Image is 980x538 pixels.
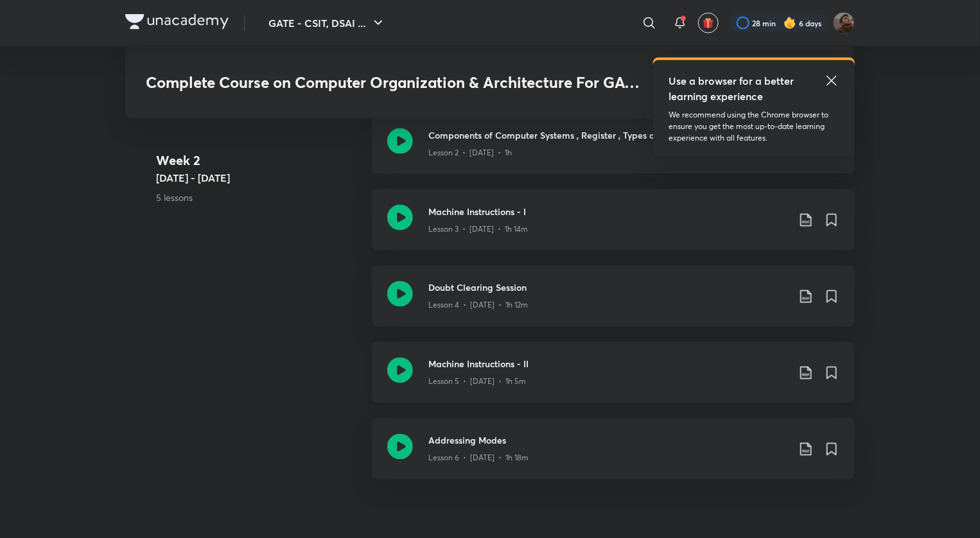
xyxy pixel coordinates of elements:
img: streak [783,17,796,30]
a: Machine Instructions - IILesson 5 • [DATE] • 1h 5m [372,342,855,419]
h3: Doubt Clearing Session [428,281,788,295]
h4: Week 2 [156,151,362,170]
a: Machine Instructions - ILesson 3 • [DATE] • 1h 14m [372,189,855,266]
a: Doubt Clearing SessionLesson 4 • [DATE] • 1h 12m [372,266,855,342]
h5: Use a browser for a better learning experience [669,73,796,104]
h3: Machine Instructions - I [428,205,788,218]
h3: Addressing Modes [428,434,788,447]
p: Lesson 4 • [DATE] • 1h 12m [428,300,528,311]
p: Lesson 6 • [DATE] • 1h 18m [428,453,529,464]
button: GATE - CSIT, DSAI ... [261,10,394,36]
a: Company Logo [125,14,229,33]
img: Suryansh Singh [833,12,855,34]
a: Components of Computer Systems , Register , Types of ArchitectureLesson 2 • [DATE] • 1h [372,113,855,189]
p: We recommend using the Chrome browser to ensure you get the most up-to-date learning experience w... [669,109,839,144]
button: avatar [698,13,719,33]
p: Lesson 3 • [DATE] • 1h 14m [428,223,528,235]
h3: Components of Computer Systems , Register , Types of Architecture [428,128,788,142]
p: Lesson 5 • [DATE] • 1h 5m [428,376,526,388]
img: avatar [703,17,714,29]
img: Company Logo [125,14,229,30]
p: Lesson 2 • [DATE] • 1h [428,147,512,159]
p: 5 lessons [156,191,362,204]
h5: [DATE] - [DATE] [156,170,362,186]
a: Addressing ModesLesson 6 • [DATE] • 1h 18m [372,419,855,495]
h3: Machine Instructions - II [428,358,788,371]
h3: Complete Course on Computer Organization & Architecture For GATE 2025/26/27 [146,73,649,92]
